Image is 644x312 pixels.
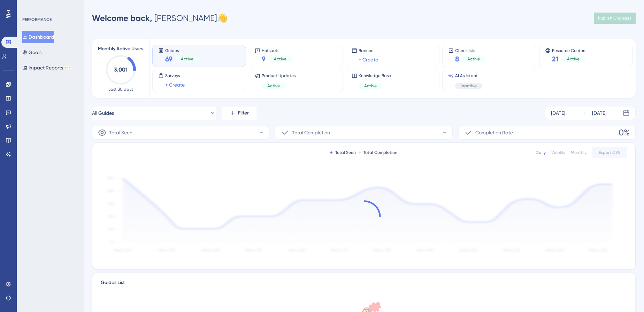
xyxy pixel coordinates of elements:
[619,127,630,138] span: 0%
[165,48,199,53] span: Guides
[455,73,482,79] span: AI Assistant
[551,109,565,117] div: [DATE]
[461,83,477,89] span: Inactive
[475,128,513,137] span: Completion Rate
[22,46,41,59] button: Goals
[22,61,71,74] button: Impact ReportsBETA
[330,150,356,155] div: Total Seen
[165,54,172,64] span: 69
[292,128,330,137] span: Total Completion
[359,48,378,53] span: Banners
[181,56,193,62] span: Active
[262,48,292,53] span: Hotspots
[22,31,54,43] button: Dashboard
[598,15,631,21] span: Publish Changes
[592,147,627,158] button: Export CSV
[165,81,185,89] a: + Create
[455,54,459,64] span: 8
[267,83,280,89] span: Active
[165,73,185,79] span: Surveys
[259,127,263,138] span: -
[92,13,152,23] span: Welcome back,
[443,127,447,138] span: -
[22,17,52,22] div: PERFORMANCE
[222,106,256,120] button: Filter
[109,128,132,137] span: Total Seen
[92,106,216,120] button: All Guides
[92,109,114,117] span: All Guides
[455,48,485,53] span: Checklists
[599,150,621,155] span: Export CSV
[101,278,125,291] span: Guides List
[467,56,480,62] span: Active
[567,56,580,62] span: Active
[238,109,249,117] span: Filter
[98,45,143,53] span: Monthly Active Users
[364,83,377,89] span: Active
[262,73,296,79] span: Product Updates
[64,66,71,69] div: BETA
[274,56,286,62] span: Active
[114,66,128,73] text: 3,001
[536,150,546,155] div: Daily
[359,55,378,64] a: + Create
[551,150,565,155] div: Weekly
[92,13,228,24] div: [PERSON_NAME] 👋
[262,54,266,64] span: 9
[359,73,391,79] span: Knowledge Base
[571,150,586,155] div: Monthly
[592,109,606,117] div: [DATE]
[359,150,397,155] div: Total Completion
[552,48,586,53] span: Resource Centers
[108,87,133,92] span: Last 30 days
[594,13,636,24] button: Publish Changes
[552,54,559,64] span: 21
